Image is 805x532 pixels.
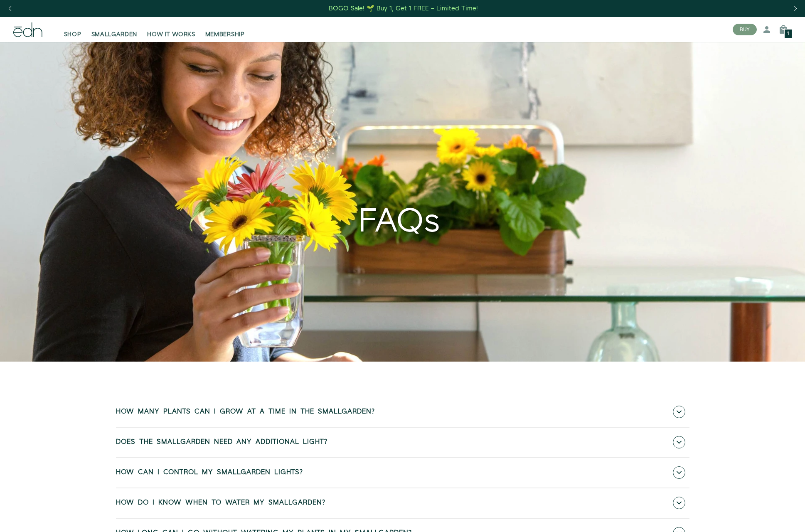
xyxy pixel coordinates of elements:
div: BOGO Sale! 🌱 Buy 1, Get 1 FREE – Limited Time! [329,4,478,13]
a: Does the SmallGarden need any additional light? [116,428,689,457]
span: MEMBERSHIP [205,30,245,39]
a: HOW IT WORKS [142,20,200,39]
span: HOW IT WORKS [147,30,195,39]
a: How can I control my SmallGarden lights? [116,458,689,488]
a: SMALLGARDEN [86,20,143,39]
a: How do I know when to water my SmallGarden? [116,488,689,518]
a: How many plants can I grow at a time in the SmallGarden? [116,397,689,427]
iframe: Öffnet ein Widget, in dem Sie weitere Informationen finden [740,507,797,528]
a: BOGO Sale! 🌱 Buy 1, Get 1 FREE – Limited Time! [328,2,479,15]
span: How many plants can I grow at a time in the SmallGarden? [116,408,375,416]
span: Does the SmallGarden need any additional light? [116,438,327,446]
button: BUY [733,24,757,35]
span: 1 [787,32,789,36]
span: How do I know when to water my SmallGarden? [116,499,325,507]
a: SHOP [59,20,86,39]
span: How can I control my SmallGarden lights? [116,469,303,476]
a: MEMBERSHIP [200,20,250,39]
span: SHOP [64,30,81,39]
span: SMALLGARDEN [91,30,138,39]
